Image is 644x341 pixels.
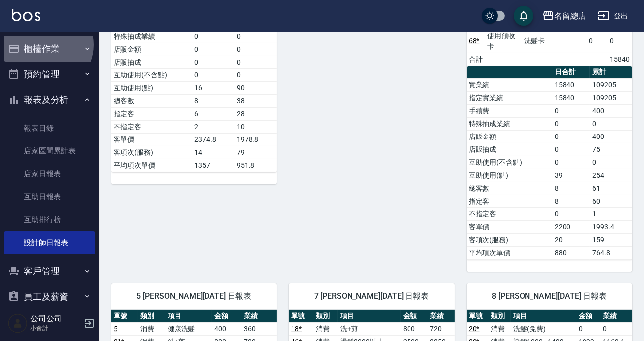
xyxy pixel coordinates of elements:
[590,117,632,130] td: 0
[192,94,234,107] td: 8
[111,43,192,56] td: 店販金額
[111,107,192,120] td: 指定客
[4,162,95,185] a: 店家日報表
[485,29,522,53] td: 使用預收卡
[111,146,192,159] td: 客項次(服務)
[4,117,95,139] a: 報表目錄
[234,159,277,172] td: 951.8
[234,68,277,81] td: 0
[467,117,552,130] td: 特殊抽成業績
[590,66,632,79] th: 累計
[401,322,427,335] td: 800
[607,29,632,53] td: 0
[138,322,165,335] td: 消費
[514,6,533,26] button: save
[338,310,401,323] th: 項目
[538,6,590,26] button: 名留總店
[192,107,234,120] td: 6
[552,195,590,207] td: 8
[165,322,212,335] td: 健康洗髮
[234,43,277,56] td: 0
[600,322,632,335] td: 0
[552,78,590,91] td: 15840
[600,310,632,323] th: 業績
[478,291,620,301] span: 8 [PERSON_NAME][DATE] 日報表
[192,146,234,159] td: 14
[552,143,590,156] td: 0
[467,310,489,323] th: 單號
[8,313,28,333] img: Person
[111,120,192,133] td: 不指定客
[300,291,442,301] span: 7 [PERSON_NAME][DATE] 日報表
[467,220,552,233] td: 客單價
[192,159,234,172] td: 1357
[552,117,590,130] td: 0
[427,322,454,335] td: 720
[467,104,552,117] td: 手續費
[590,91,632,104] td: 109205
[467,91,552,104] td: 指定實業績
[590,233,632,246] td: 159
[590,156,632,169] td: 0
[467,143,552,156] td: 店販抽成
[338,322,401,335] td: 洗+剪
[590,78,632,91] td: 109205
[467,233,552,246] td: 客項次(服務)
[4,36,95,62] button: 櫃檯作業
[192,68,234,81] td: 0
[511,322,576,335] td: 洗髮(免費)
[552,207,590,220] td: 0
[467,66,632,260] table: a dense table
[192,43,234,56] td: 0
[552,169,590,182] td: 39
[552,104,590,117] td: 0
[241,322,277,335] td: 360
[467,53,485,66] td: 合計
[590,246,632,259] td: 764.8
[212,310,241,323] th: 金額
[590,169,632,182] td: 254
[111,68,192,81] td: 互助使用(不含點)
[590,143,632,156] td: 75
[192,120,234,133] td: 2
[511,310,576,323] th: 項目
[212,322,241,335] td: 400
[30,314,81,324] h5: 公司公司
[234,94,277,107] td: 38
[234,146,277,159] td: 79
[552,156,590,169] td: 0
[552,91,590,104] td: 15840
[165,310,212,323] th: 項目
[554,10,586,22] div: 名留總店
[590,195,632,207] td: 60
[590,220,632,233] td: 1993.4
[488,322,511,335] td: 消費
[12,9,40,21] img: Logo
[4,208,95,231] a: 互助排行榜
[522,29,586,53] td: 洗髮卡
[427,310,454,323] th: 業績
[552,66,590,79] th: 日合計
[488,310,511,323] th: 類別
[467,130,552,143] td: 店販金額
[552,130,590,143] td: 0
[234,107,277,120] td: 28
[4,87,95,113] button: 報表及分析
[111,81,192,94] td: 互助使用(點)
[467,195,552,207] td: 指定客
[4,231,95,254] a: 設計師日報表
[192,81,234,94] td: 16
[576,310,600,323] th: 金額
[4,62,95,87] button: 預約管理
[467,246,552,259] td: 平均項次單價
[123,291,265,301] span: 5 [PERSON_NAME][DATE] 日報表
[590,104,632,117] td: 400
[586,29,607,53] td: 0
[590,182,632,195] td: 61
[30,324,81,333] p: 小會計
[114,325,117,333] a: 5
[576,322,600,335] td: 0
[552,182,590,195] td: 8
[111,159,192,172] td: 平均項次單價
[4,139,95,162] a: 店家區間累計表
